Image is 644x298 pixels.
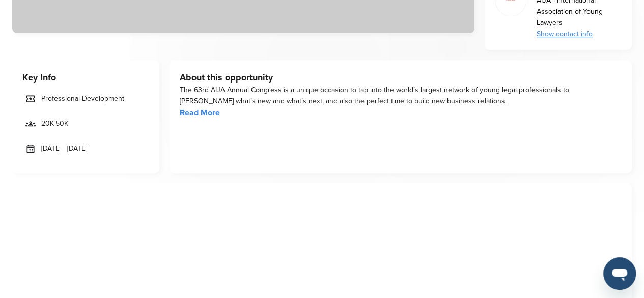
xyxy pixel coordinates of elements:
a: Read More [180,107,220,118]
span: 20K-50K [41,118,68,129]
h3: Key Info [22,70,149,85]
span: [DATE] - [DATE] [41,143,87,154]
div: Show contact info [537,29,622,40]
iframe: Button to launch messaging window [603,257,636,290]
span: Professional Development [41,93,124,104]
h3: About this opportunity [180,70,622,85]
div: The 63rd AIJA Annual Congress is a unique occasion to tap into the world’s largest network of you... [180,85,622,107]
